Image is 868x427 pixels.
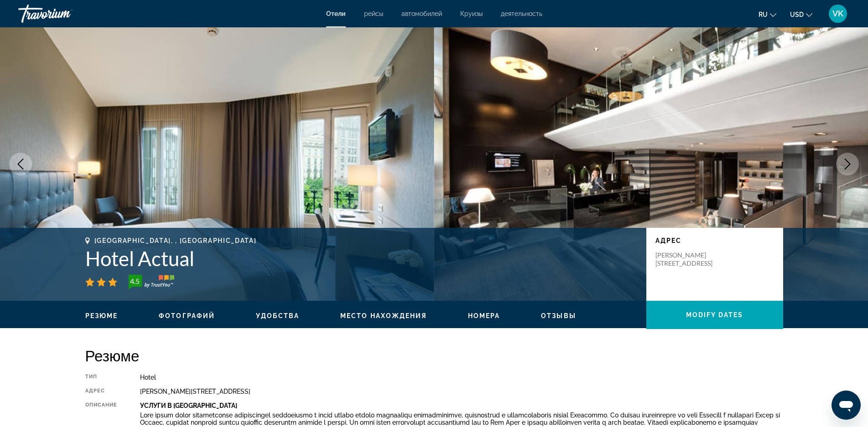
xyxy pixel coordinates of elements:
[759,8,776,21] button: Change language
[655,251,728,268] p: [PERSON_NAME][STREET_ADDRESS]
[85,247,637,270] h1: Hotel Actual
[85,312,118,319] span: Резюме
[655,237,774,244] p: адрес
[85,388,118,395] div: адрес
[401,10,442,17] a: автомобилей
[159,312,215,320] button: Фотографий
[256,312,299,319] span: Удобства
[468,312,500,319] span: Номера
[85,312,118,320] button: Резюме
[826,4,850,23] button: User Menu
[460,10,483,17] a: Круизы
[85,374,118,381] div: Тип
[790,8,812,21] button: Change currency
[326,10,346,17] a: Отели
[85,346,783,365] h2: Резюме
[646,301,783,329] button: Modify Dates
[18,2,109,26] a: Travorium
[140,388,783,395] div: [PERSON_NAME][STREET_ADDRESS]
[94,237,257,244] span: [GEOGRAPHIC_DATA], , [GEOGRAPHIC_DATA]
[832,391,861,420] iframe: Кнопка запуска окна обмена сообщениями
[686,311,743,319] span: Modify Dates
[501,10,542,17] a: деятельность
[364,10,383,17] a: рейсы
[340,312,427,320] button: Место нахождения
[256,312,299,320] button: Удобства
[541,312,576,320] button: Отзывы
[9,153,32,175] button: Previous image
[140,402,237,409] b: Услуги В [GEOGRAPHIC_DATA]
[129,275,174,289] img: TrustYou guest rating badge
[126,276,144,287] div: 4.5
[340,312,427,319] span: Место нахождения
[836,153,859,175] button: Next image
[790,11,804,18] span: USD
[832,9,843,18] span: VK
[140,374,783,381] div: Hotel
[541,312,576,319] span: Отзывы
[468,312,500,320] button: Номера
[159,312,215,319] span: Фотографий
[759,11,768,18] span: ru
